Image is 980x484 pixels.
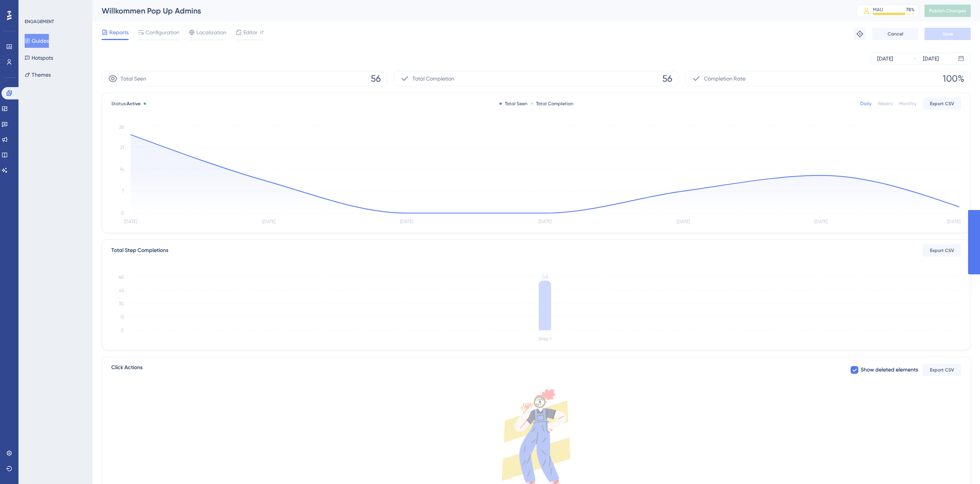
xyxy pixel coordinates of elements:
[677,219,690,224] tspan: [DATE]
[371,72,381,85] span: 56
[942,31,953,37] span: Save
[121,328,124,333] tspan: 0
[948,454,971,477] iframe: UserGuiding AI Assistant Launcher
[662,72,672,85] span: 56
[122,188,124,194] tspan: 7
[120,166,124,172] tspan: 14
[124,219,137,224] tspan: [DATE]
[899,101,916,107] div: Monthly
[119,288,124,293] tspan: 45
[943,72,964,85] span: 100%
[877,54,893,63] div: [DATE]
[906,7,915,13] div: 78 %
[860,101,871,107] div: Daily
[925,28,971,40] button: Save
[538,219,551,224] tspan: [DATE]
[872,28,918,40] button: Cancel
[861,365,918,375] span: Show deleted elements
[243,28,258,37] span: Editor
[121,210,124,216] tspan: 0
[400,219,413,224] tspan: [DATE]
[929,8,966,14] span: Publish Changes
[25,68,51,82] button: Themes
[109,28,129,37] span: Reports
[196,28,226,37] span: Localization
[704,74,745,83] span: Completion Rate
[923,364,961,376] button: Export CSV
[923,54,939,63] div: [DATE]
[873,7,883,13] div: MAU
[102,5,838,16] div: Willkommen Pop Up Admins
[119,124,124,130] tspan: 28
[499,101,528,107] div: Total Seen
[120,145,124,150] tspan: 21
[947,219,960,224] tspan: [DATE]
[923,244,961,257] button: Export CSV
[930,367,954,373] span: Export CSV
[412,74,454,83] span: Total Completion
[878,101,893,107] div: Weekly
[930,101,954,107] span: Export CSV
[25,34,49,48] button: Guides
[121,74,146,83] span: Total Seen
[930,247,954,254] span: Export CSV
[111,246,168,255] div: Total Step Completions
[262,219,275,224] tspan: [DATE]
[119,301,124,306] tspan: 30
[531,101,573,107] div: Total Completion
[111,101,141,107] span: Status:
[120,314,124,320] tspan: 15
[25,51,53,65] button: Hotspots
[888,31,903,37] span: Cancel
[111,363,142,377] span: Click Actions
[538,336,551,341] tspan: Step 1
[923,97,961,110] button: Export CSV
[127,101,141,106] span: Active
[146,28,179,37] span: Configuration
[814,219,828,224] tspan: [DATE]
[25,18,54,25] div: ENGAGEMENT
[925,5,971,17] button: Publish Changes
[119,274,124,280] tspan: 60
[542,273,548,280] tspan: 56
